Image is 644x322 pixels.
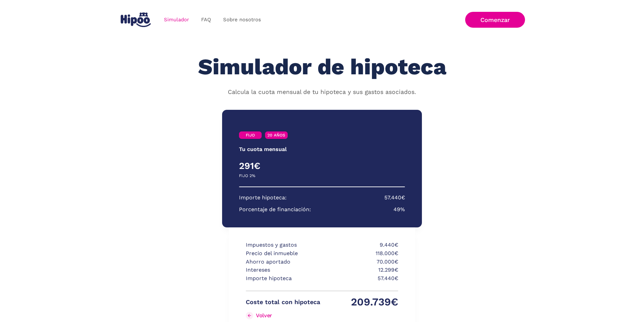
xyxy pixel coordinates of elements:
[119,10,152,30] a: home
[324,258,398,266] p: 70.000€
[239,131,262,139] a: FIJO
[246,310,320,321] a: Volver
[324,249,398,258] p: 118.000€
[228,88,416,97] p: Calcula la cuota mensual de tu hipoteca y sus gastos asociados.
[198,55,446,79] h1: Simulador de hipoteca
[239,194,287,202] p: Importe hipoteca:
[384,194,405,202] p: 57.440€
[324,266,398,274] p: 12.299€
[239,145,287,154] p: Tu cuota mensual
[239,160,322,172] h4: 291€
[239,205,311,214] p: Porcentaje de financiación:
[265,131,288,139] a: 20 AÑOS
[217,13,267,26] a: Sobre nosotros
[324,241,398,249] p: 9.440€
[239,172,255,180] p: FIJO 2%
[246,266,320,274] p: Intereses
[393,205,405,214] p: 49%
[324,298,398,306] p: 209.739€
[256,312,272,319] div: Volver
[158,13,195,26] a: Simulador
[465,12,525,28] a: Comenzar
[324,274,398,283] p: 57.440€
[246,258,320,266] p: Ahorro aportado
[246,298,320,306] p: Coste total con hipoteca
[246,249,320,258] p: Precio del inmueble
[246,241,320,249] p: Impuestos y gastos
[195,13,217,26] a: FAQ
[246,274,320,283] p: Importe hipoteca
